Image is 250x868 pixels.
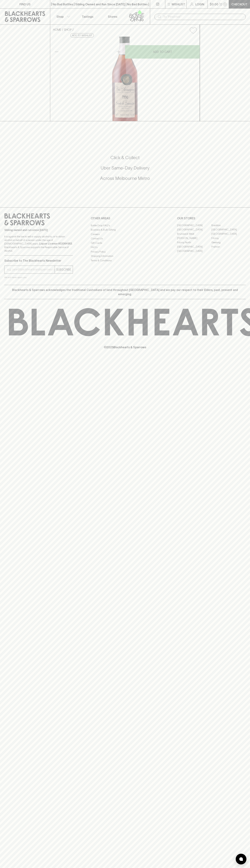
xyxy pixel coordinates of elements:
[19,2,31,6] p: FIND US
[177,236,211,240] a: [PERSON_NAME]
[231,2,247,6] p: Checkout
[172,2,185,6] p: Wishlist
[100,9,125,24] a: Stores
[53,28,61,31] a: HOME
[4,258,73,263] p: Subscribe to The Blackhearts Newsletter
[91,216,159,220] p: OTHER AREAS
[177,232,211,236] a: Brunswick West
[82,14,93,19] p: Tastings
[50,9,75,24] button: Shop
[91,236,159,241] a: Contact Us
[211,236,246,240] a: Fitzroy
[211,232,246,236] a: [GEOGRAPHIC_DATA]
[239,857,243,861] img: bubble-icon
[177,223,211,228] a: [GEOGRAPHIC_DATA]
[4,165,246,171] h5: Uber Same-Day Delivery
[91,241,159,245] a: Gift Cards
[177,228,211,232] a: [GEOGRAPHIC_DATA]
[188,26,198,35] button: Add to wishlist
[7,288,243,296] p: Blackhearts & Sparrows acknowledges the traditional Custodians of land throughout [GEOGRAPHIC_DAT...
[210,2,218,6] p: $0.00
[4,140,246,200] div: Call to action block
[4,175,246,181] h5: Across Melbourne Metro
[195,2,204,6] p: Login
[70,33,94,38] button: Add to wishlist
[4,235,73,253] p: It is against the law to sell or supply alcohol to, or to obtain alcohol on behalf of a person un...
[7,267,55,272] input: e.g. jane@blackheartsandsparrows.com.au
[125,45,200,59] button: ADD TO CART
[91,254,159,258] a: Shipping Information
[4,276,73,279] p: We will never spam you
[211,228,246,232] a: [GEOGRAPHIC_DATA]
[4,228,73,232] p: Sibling owned and run since [DATE]
[75,9,100,24] a: Tastings
[177,249,211,253] a: [GEOGRAPHIC_DATA]
[4,155,246,161] h5: Click & Collect
[91,232,159,236] a: Careers
[91,228,159,232] a: Business & Bulk Gifting
[177,240,211,245] a: Fitzroy North
[50,37,200,121] img: 3290.png
[224,3,226,5] p: 0
[177,216,246,220] p: OUR STORES
[56,267,71,272] p: SUBSCRIBE
[91,245,159,250] a: FAQ's
[211,240,246,245] a: Geelong
[39,242,72,245] strong: Liquor License #32064953
[91,258,159,263] a: Terms & Conditions
[55,266,73,273] button: SUBSCRIBE
[56,14,64,19] p: Shop
[108,14,117,19] p: Stores
[64,28,72,31] a: SHOP
[177,245,211,249] a: [GEOGRAPHIC_DATA]
[211,223,246,228] a: Braddon
[91,250,159,254] a: Privacy Policy
[163,14,243,20] input: Try "Pinot noir"
[211,245,246,249] a: Prahran
[153,50,172,54] p: ADD TO CART
[91,223,159,228] a: Bottle Drop FAQ's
